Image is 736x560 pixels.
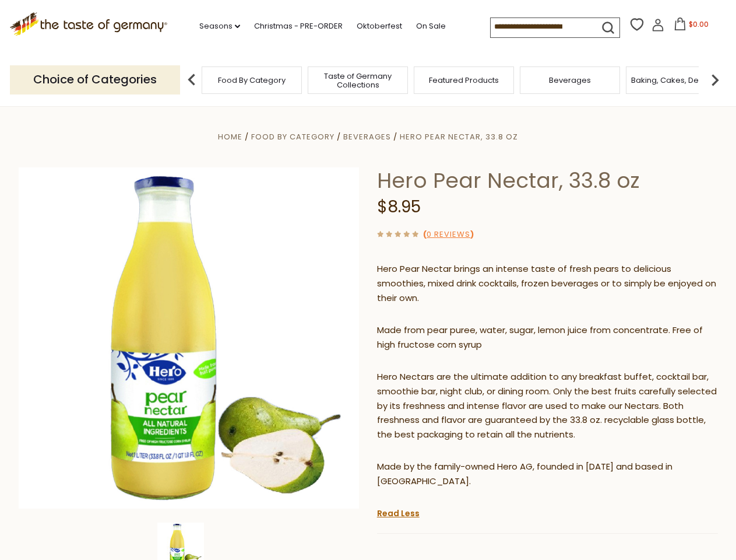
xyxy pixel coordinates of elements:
[377,370,718,443] p: Hero Nectars are the ultimate addition to any breakfast buffet, cocktail bar, smoothie bar, night...
[377,195,421,218] span: $8.95
[218,76,286,85] a: Food By Category
[311,72,404,89] a: Taste of Germany Collections
[377,460,718,489] p: Made by the family-owned Hero AG, founded in [DATE] and based in [GEOGRAPHIC_DATA].
[377,262,718,306] p: Hero Pear Nectar brings an intense taste of fresh pears to delicious smoothies, mixed drink cockt...
[427,229,470,241] a: 0 Reviews
[357,20,402,33] a: Oktoberfest
[199,20,240,33] a: Seasons
[19,167,360,509] img: Hero Pear Nectar, 33.8 oz
[631,76,721,85] a: Baking, Cakes, Desserts
[10,65,180,94] p: Choice of Categories
[377,508,420,519] a: Read Less
[549,76,591,85] a: Beverages
[251,131,334,142] a: Food By Category
[343,131,391,142] a: Beverages
[400,131,518,142] a: Hero Pear Nectar, 33.8 oz
[254,20,343,33] a: Christmas - PRE-ORDER
[689,19,709,29] span: $0.00
[180,68,203,92] img: previous arrow
[667,17,716,35] button: $0.00
[423,229,474,240] span: ( )
[218,131,242,142] a: Home
[377,167,718,194] h1: Hero Pear Nectar, 33.8 oz
[429,76,499,85] a: Featured Products
[703,68,727,92] img: next arrow
[377,323,718,352] p: Made from pear puree, water, sugar, lemon juice from concentrate. Free of high fructose corn syrup​
[416,20,446,33] a: On Sale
